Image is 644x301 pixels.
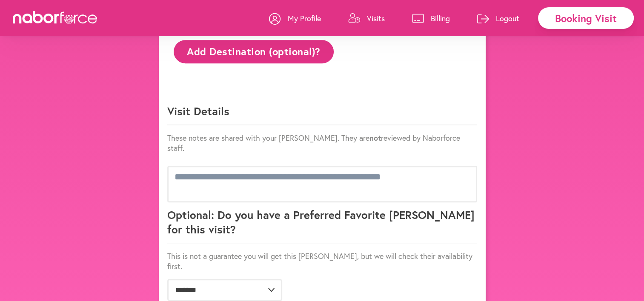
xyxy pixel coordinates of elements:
p: Visit Details [167,104,477,125]
p: Optional: Do you have a Preferred Favorite [PERSON_NAME] for this visit? [167,207,477,243]
p: Visits [367,13,385,23]
a: My Profile [269,6,321,31]
p: My Profile [288,13,321,23]
p: These notes are shared with your [PERSON_NAME]. They are reviewed by Naborforce staff. [167,133,477,153]
p: Billing [431,13,450,23]
a: Visits [348,6,385,31]
p: Logout [496,13,519,23]
a: Logout [477,6,519,31]
button: Add Destination (optional)? [174,40,334,63]
div: Booking Visit [538,7,634,29]
a: Billing [412,6,450,31]
p: This is not a guarantee you will get this [PERSON_NAME], but we will check their availability first. [167,251,477,271]
strong: not [369,133,381,143]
